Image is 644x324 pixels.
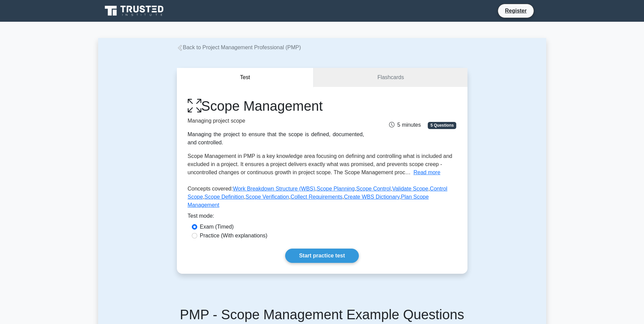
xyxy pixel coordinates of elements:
[204,194,244,200] a: Scope Definition
[177,68,314,87] button: Test
[233,186,315,192] a: Work Breakdown Structure (WBS)
[428,122,456,129] span: 5 Questions
[413,168,440,177] button: Read more
[285,249,359,263] a: Start practice test
[188,98,364,114] h1: Scope Management
[245,194,289,200] a: Scope Verification
[314,68,467,87] a: Flashcards
[188,185,457,212] p: Concepts covered: , , , , , , , , ,
[188,153,453,175] span: Scope Management in PMP is a key knowledge area focusing on defining and controlling what is incl...
[392,186,428,192] a: Validate Scope
[291,194,343,200] a: Collect Requirements
[188,194,429,208] a: Plan Scope Management
[200,232,268,240] label: Practice (With explanations)
[188,117,364,125] p: Managing project scope
[188,130,364,147] div: Managing the project to ensure that the scope is defined, documented, and controlled.
[389,122,421,128] span: 5 minutes
[501,6,531,15] a: Register
[356,186,390,192] a: Scope Control
[188,212,457,223] div: Test mode:
[200,223,234,231] label: Exam (Timed)
[106,306,538,323] h5: PMP - Scope Management Example Questions
[344,194,399,200] a: Create WBS Dictionary
[317,186,355,192] a: Scope Planning
[177,44,301,50] a: Back to Project Management Professional (PMP)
